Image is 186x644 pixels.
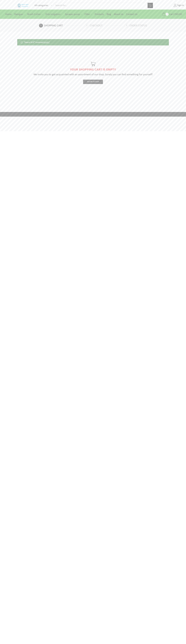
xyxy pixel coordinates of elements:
a: Return To Shop [83,80,103,84]
a: Raingun [13,11,26,17]
h1: YOUR SHOPPING CART IS EMPTY [17,68,169,72]
button: Search button [148,3,153,8]
a: Contact Us [125,11,139,17]
a: Home [4,11,13,17]
a: Filter [83,11,93,17]
span: Cart [168,12,174,16]
span: Return To Shop [87,80,99,83]
p: We invite you to get acquainted with an assortment of our shop. Surely you can find something for... [17,72,169,77]
a: Brush Cutter [26,11,44,17]
a: Sign in [157,3,184,8]
div: “Heera Drill” removed. [17,39,169,45]
a: Drip Irrigation [44,11,64,17]
a: Undo? [44,41,50,44]
a: Checkout [85,24,124,28]
a: 1 Cart ₹60.00 [156,12,182,17]
a: Products [93,11,105,17]
a: Sprayer pump [64,11,83,17]
span: ₹ [174,12,176,16]
a: Blog [105,11,112,17]
input: Search for... [54,3,147,8]
a: About Us [112,11,125,17]
span: 1 [166,13,168,16]
span: Sign in [177,4,184,7]
bdi: 60.00 [174,12,182,16]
